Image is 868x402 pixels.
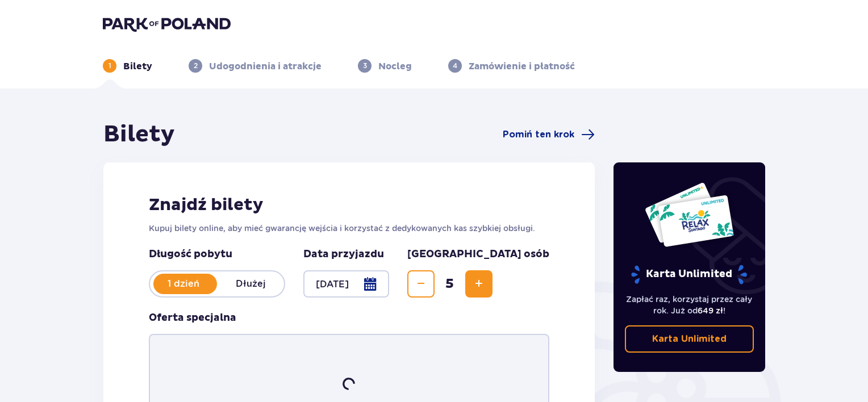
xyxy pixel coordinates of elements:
span: 649 zł [698,306,723,315]
p: Dłużej [217,278,284,290]
p: Oferta specjalna [149,311,236,325]
h2: Znajdź bilety [149,194,549,216]
img: Park of Poland logo [103,16,231,32]
p: 1 dzień [150,278,217,290]
p: 2 [194,61,198,71]
p: Karta Unlimited [630,265,748,284]
p: Udogodnienia i atrakcje [209,60,322,73]
span: 5 [437,275,463,292]
p: 1 [108,61,111,71]
span: Pomiń ten krok [503,128,574,141]
p: 4 [453,61,457,71]
a: Karta Unlimited [625,325,754,353]
p: [GEOGRAPHIC_DATA] osób [407,248,549,261]
p: 3 [363,61,367,71]
p: Długość pobytu [149,248,285,261]
h1: Bilety [103,120,175,149]
p: Bilety [123,60,152,73]
button: Increase [465,270,493,298]
p: Zapłać raz, korzystaj przez cały rok. Już od ! [625,294,754,316]
p: Data przyjazdu [303,248,384,261]
img: loader [340,375,358,393]
p: Nocleg [378,60,412,73]
p: Kupuj bilety online, aby mieć gwarancję wejścia i korzystać z dedykowanych kas szybkiej obsługi. [149,223,549,234]
p: Karta Unlimited [652,333,727,345]
a: Pomiń ten krok [503,128,595,141]
button: Decrease [407,270,435,298]
p: Zamówienie i płatność [469,60,575,73]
